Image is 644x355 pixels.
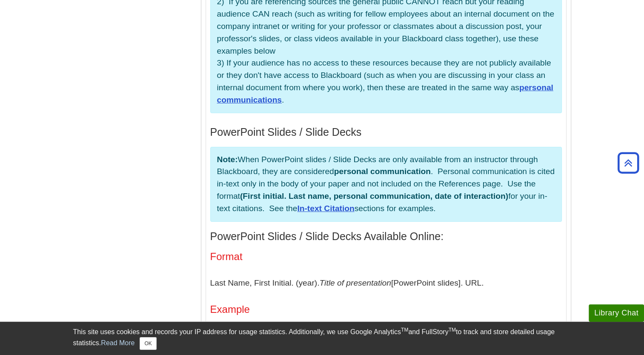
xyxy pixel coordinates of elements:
[73,327,571,350] div: This site uses cookies and records your IP address for usage statistics. Additionally, we use Goo...
[210,251,562,262] h4: Format
[210,304,562,315] h4: Example
[401,327,408,333] sup: TM
[217,155,238,164] strong: Note:
[101,339,135,346] a: Read More
[334,167,431,176] strong: personal communication
[589,304,644,322] button: Library Chat
[210,147,562,222] p: When PowerPoint slides / Slide Decks are only available from an instructor through Blackboard, th...
[210,271,562,295] p: Last Name, First Initial. (year). [PowerPoint slides]. URL.
[240,192,508,200] strong: (First initial. Last name, personal communication, date of interaction)
[319,278,391,287] em: Title of presentation
[210,230,562,243] h3: PowerPoint Slides / Slide Decks Available Online:
[449,327,456,333] sup: TM
[140,337,156,350] button: Close
[297,204,354,213] a: In-text Citation
[615,157,642,169] a: Back to Top
[210,126,562,138] h3: PowerPoint Slides / Slide Decks
[217,83,553,104] a: personal communications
